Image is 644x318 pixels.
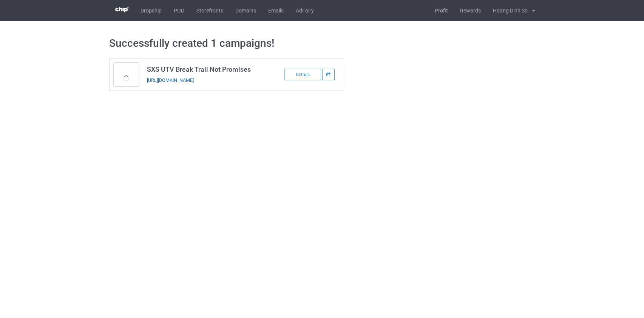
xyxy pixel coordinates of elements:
h3: SXS UTV Break Trail Not Promises [147,65,266,74]
h1: Successfully created 1 campaigns! [109,37,535,50]
div: Details [284,69,321,80]
div: Hoang Dinh So [487,1,528,20]
a: Details [284,71,322,77]
a: [URL][DOMAIN_NAME] [147,77,194,83]
img: 3d383065fc803cdd16c62507c020ddf8.png [115,7,128,12]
